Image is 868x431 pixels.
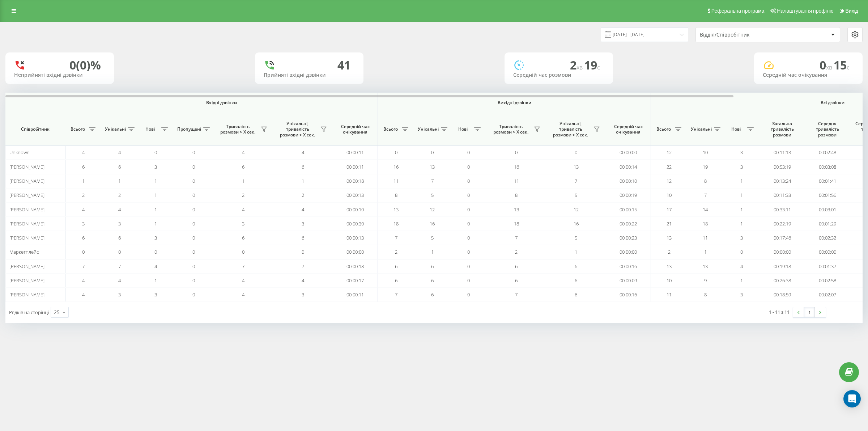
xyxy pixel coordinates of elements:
[711,8,765,14] span: Реферальна програма
[118,206,121,213] span: 4
[302,234,304,241] span: 6
[515,249,518,255] span: 2
[382,126,400,132] span: Всього
[759,259,805,274] td: 00:19:18
[597,63,600,71] span: c
[9,192,44,198] span: [PERSON_NAME]
[467,149,470,156] span: 0
[154,277,157,284] span: 1
[759,288,805,302] td: 00:18:59
[82,192,85,198] span: 2
[431,178,434,184] span: 7
[84,100,359,106] span: Вхідні дзвінки
[467,291,470,298] span: 0
[514,178,519,184] span: 11
[154,234,157,241] span: 3
[177,126,201,132] span: Пропущені
[467,249,470,255] span: 0
[454,126,472,132] span: Нові
[574,220,579,227] span: 16
[820,57,834,73] span: 0
[333,274,378,288] td: 00:00:17
[430,220,435,227] span: 16
[606,188,651,202] td: 00:00:19
[606,217,651,231] td: 00:00:22
[431,192,434,198] span: 5
[333,217,378,231] td: 00:00:30
[805,160,850,174] td: 00:03:08
[575,178,577,184] span: 7
[740,149,743,156] span: 3
[9,234,44,241] span: [PERSON_NAME]
[805,202,850,216] td: 00:03:01
[393,220,399,227] span: 18
[740,192,743,198] span: 1
[431,249,434,255] span: 1
[333,245,378,259] td: 00:00:00
[302,192,304,198] span: 2
[9,164,44,170] span: [PERSON_NAME]
[192,291,195,298] span: 0
[118,277,121,284] span: 4
[82,263,85,270] span: 7
[667,220,672,227] span: 21
[393,164,399,170] span: 16
[9,149,30,156] span: Unknown
[333,231,378,245] td: 00:00:13
[418,126,439,132] span: Унікальні
[302,263,304,270] span: 7
[606,145,651,160] td: 00:00:00
[82,220,85,227] span: 3
[431,263,434,270] span: 6
[393,206,399,213] span: 13
[242,277,244,284] span: 4
[759,245,805,259] td: 00:00:00
[703,234,708,241] span: 11
[805,259,850,274] td: 00:01:37
[242,263,244,270] span: 7
[759,217,805,231] td: 00:22:19
[490,124,532,135] span: Тривалість розмови > Х сек.
[264,72,355,78] div: Прийняті вхідні дзвінки
[805,274,850,288] td: 00:02:58
[192,149,195,156] span: 0
[655,126,673,132] span: Всього
[9,291,44,298] span: [PERSON_NAME]
[118,220,121,227] span: 3
[467,206,470,213] span: 0
[242,220,244,227] span: 3
[118,149,121,156] span: 4
[154,263,157,270] span: 4
[467,164,470,170] span: 0
[667,263,672,270] span: 13
[118,164,121,170] span: 6
[9,178,44,184] span: [PERSON_NAME]
[575,277,577,284] span: 6
[740,206,743,213] span: 1
[192,234,195,241] span: 0
[192,192,195,198] span: 0
[82,149,85,156] span: 4
[242,192,244,198] span: 2
[846,8,858,14] span: Вихід
[467,192,470,198] span: 0
[805,231,850,245] td: 00:02:32
[217,124,259,135] span: Тривалість розмови > Х сек.
[703,206,708,213] span: 14
[82,291,85,298] span: 4
[431,277,434,284] span: 6
[430,206,435,213] span: 12
[69,126,87,132] span: Всього
[740,220,743,227] span: 1
[514,220,519,227] span: 18
[777,8,833,14] span: Налаштування профілю
[395,249,397,255] span: 2
[704,277,707,284] span: 9
[550,121,591,138] span: Унікальні, тривалість розмови > Х сек.
[69,58,101,72] div: 0 (0)%
[242,249,244,255] span: 0
[667,291,672,298] span: 11
[302,220,304,227] span: 3
[242,206,244,213] span: 4
[514,164,519,170] span: 16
